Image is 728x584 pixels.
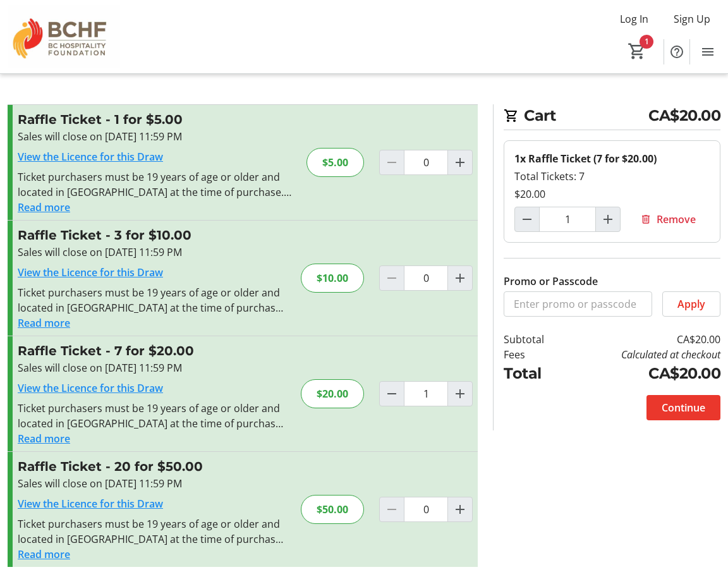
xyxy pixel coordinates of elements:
[18,200,70,215] button: Read more
[504,274,598,289] label: Promo or Passcode
[18,360,286,375] div: Sales will close on [DATE] 11:59 PM
[648,104,720,127] span: CA$20.00
[18,315,70,331] button: Read more
[18,401,286,431] div: Ticket purchasers must be 19 years of age or older and located in [GEOGRAPHIC_DATA] at the time o...
[18,226,286,245] h3: Raffle Ticket - 3 for $10.00
[504,332,566,347] td: Subtotal
[18,431,70,446] button: Read more
[657,212,696,227] span: Remove
[18,497,163,511] a: View the Licence for this Draw
[674,11,710,27] span: Sign Up
[18,129,291,144] div: Sales will close on [DATE] 11:59 PM
[306,148,364,177] div: $5.00
[18,110,291,129] h3: Raffle Ticket - 1 for $5.00
[18,457,286,476] h3: Raffle Ticket - 20 for $50.00
[448,150,472,174] button: Increment by one
[18,516,286,547] div: Ticket purchasers must be 19 years of age or older and located in [GEOGRAPHIC_DATA] at the time o...
[301,495,364,524] div: $50.00
[515,207,539,231] button: Decrement by one
[677,296,705,312] span: Apply
[626,40,648,63] button: Cart
[664,39,689,64] button: Help
[646,395,720,420] button: Continue
[695,39,720,64] button: Menu
[404,497,448,522] input: Raffle Ticket Quantity
[301,264,364,293] div: $10.00
[539,207,596,232] input: Raffle Ticket (7 for $20.00) Quantity
[18,476,286,491] div: Sales will close on [DATE] 11:59 PM
[18,169,291,200] div: Ticket purchasers must be 19 years of age or older and located in [GEOGRAPHIC_DATA] at the time o...
[18,341,286,360] h3: Raffle Ticket - 7 for $20.00
[566,347,720,362] td: Calculated at checkout
[504,291,652,317] input: Enter promo or passcode
[596,207,620,231] button: Increment by one
[610,9,658,29] button: Log In
[566,362,720,385] td: CA$20.00
[662,400,705,415] span: Continue
[404,265,448,291] input: Raffle Ticket Quantity
[626,207,710,232] button: Remove
[8,5,120,68] img: BC Hospitality Foundation's Logo
[301,379,364,408] div: $20.00
[404,381,448,406] input: Raffle Ticket Quantity
[448,266,472,290] button: Increment by one
[620,11,648,27] span: Log In
[448,497,472,521] button: Increment by one
[18,381,163,395] a: View the Licence for this Draw
[514,151,710,166] div: 1x Raffle Ticket (7 for $20.00)
[504,104,720,130] h2: Cart
[404,150,448,175] input: Raffle Ticket Quantity
[18,245,286,260] div: Sales will close on [DATE] 11:59 PM
[448,382,472,406] button: Increment by one
[18,547,70,562] button: Read more
[566,332,720,347] td: CA$20.00
[18,265,163,279] a: View the Licence for this Draw
[380,382,404,406] button: Decrement by one
[662,291,720,317] button: Apply
[514,169,710,184] div: Total Tickets: 7
[514,186,710,202] div: $20.00
[504,362,566,385] td: Total
[18,150,163,164] a: View the Licence for this Draw
[664,9,720,29] button: Sign Up
[504,347,566,362] td: Fees
[18,285,286,315] div: Ticket purchasers must be 19 years of age or older and located in [GEOGRAPHIC_DATA] at the time o...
